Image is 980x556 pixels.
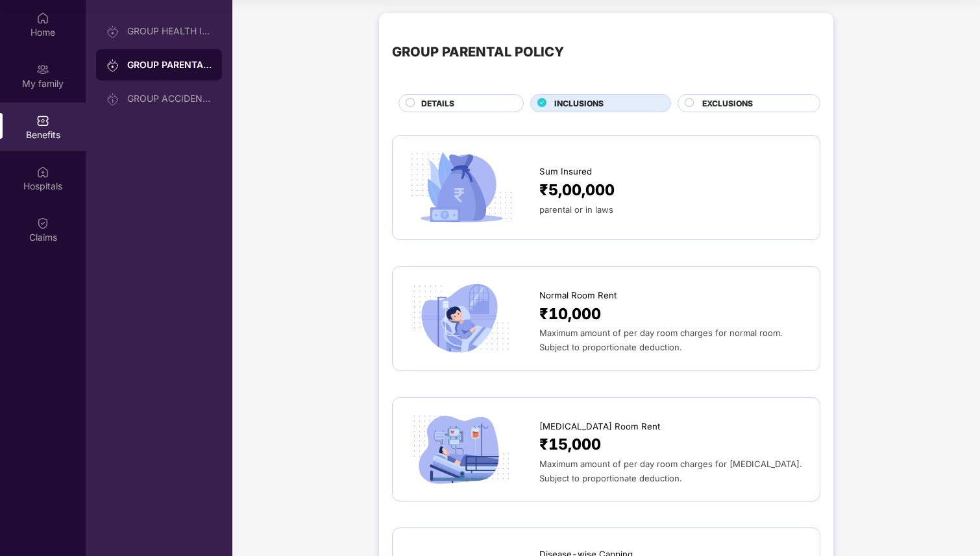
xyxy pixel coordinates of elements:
span: ₹15,000 [539,433,601,457]
div: GROUP PARENTAL POLICY [392,42,564,62]
div: GROUP ACCIDENTAL INSURANCE [127,93,212,104]
span: EXCLUSIONS [702,97,753,110]
span: Maximum amount of per day room charges for [MEDICAL_DATA]. Subject to proportionate deduction. [539,459,802,483]
img: svg+xml;base64,PHN2ZyB3aWR0aD0iMjAiIGhlaWdodD0iMjAiIHZpZXdCb3g9IjAgMCAyMCAyMCIgZmlsbD0ibm9uZSIgeG... [106,93,119,106]
span: INCLUSIONS [554,97,604,110]
img: icon [406,149,517,226]
span: Maximum amount of per day room charges for normal room. Subject to proportionate deduction. [539,328,783,352]
img: svg+xml;base64,PHN2ZyB3aWR0aD0iMjAiIGhlaWdodD0iMjAiIHZpZXdCb3g9IjAgMCAyMCAyMCIgZmlsbD0ibm9uZSIgeG... [36,63,49,76]
span: DETAILS [421,97,454,110]
span: ₹10,000 [539,302,601,326]
div: GROUP HEALTH INSURANCE [127,26,212,36]
img: svg+xml;base64,PHN2ZyBpZD0iQmVuZWZpdHMiIHhtbG5zPSJodHRwOi8vd3d3LnczLm9yZy8yMDAwL3N2ZyIgd2lkdGg9Ij... [36,114,49,127]
img: svg+xml;base64,PHN2ZyB3aWR0aD0iMjAiIGhlaWdodD0iMjAiIHZpZXdCb3g9IjAgMCAyMCAyMCIgZmlsbD0ibm9uZSIgeG... [106,25,119,38]
span: Sum Insured [539,165,592,178]
span: [MEDICAL_DATA] Room Rent [539,420,660,433]
span: ₹5,00,000 [539,178,615,202]
img: icon [406,280,517,357]
img: svg+xml;base64,PHN2ZyBpZD0iSG9tZSIgeG1sbnM9Imh0dHA6Ly93d3cudzMub3JnLzIwMDAvc3ZnIiB3aWR0aD0iMjAiIG... [36,12,49,25]
span: Normal Room Rent [539,289,617,302]
img: svg+xml;base64,PHN2ZyB3aWR0aD0iMjAiIGhlaWdodD0iMjAiIHZpZXdCb3g9IjAgMCAyMCAyMCIgZmlsbD0ibm9uZSIgeG... [106,59,119,72]
img: svg+xml;base64,PHN2ZyBpZD0iQ2xhaW0iIHhtbG5zPSJodHRwOi8vd3d3LnczLm9yZy8yMDAwL3N2ZyIgd2lkdGg9IjIwIi... [36,217,49,230]
img: svg+xml;base64,PHN2ZyBpZD0iSG9zcGl0YWxzIiB4bWxucz0iaHR0cDovL3d3dy53My5vcmcvMjAwMC9zdmciIHdpZHRoPS... [36,165,49,178]
span: parental or in laws [539,204,613,215]
div: GROUP PARENTAL POLICY [127,58,212,71]
img: icon [406,411,517,489]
